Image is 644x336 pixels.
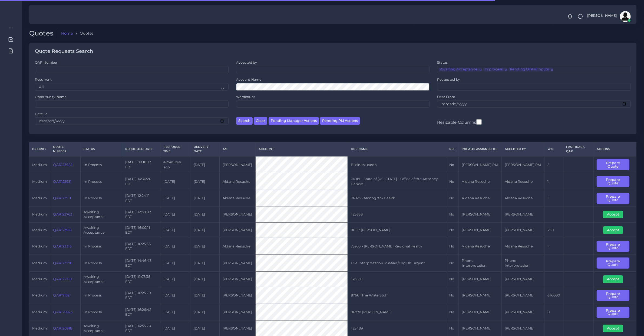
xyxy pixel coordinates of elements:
[254,117,267,125] button: Clear
[603,212,627,216] a: Accept
[61,31,73,36] a: Home
[437,60,448,65] label: Status
[348,142,446,156] th: Opp Name
[32,326,47,330] span: medium
[190,156,219,173] td: [DATE]
[236,117,253,125] button: Search
[122,142,160,156] th: Requested Date
[219,255,255,272] td: [PERSON_NAME]
[501,304,544,321] td: [PERSON_NAME]
[32,277,47,281] span: medium
[459,222,501,238] td: [PERSON_NAME]
[563,142,594,156] th: Fast Track QAR
[160,190,190,207] td: [DATE]
[544,222,563,238] td: 250
[446,304,459,321] td: No
[53,277,72,281] a: QAR122210
[597,176,629,187] button: Prepare Quote
[73,31,94,36] li: Quotes
[446,190,459,207] td: No
[269,117,319,125] button: Pending Manager Actions
[219,238,255,255] td: Aldana Resuche
[81,142,122,156] th: Status
[190,173,219,190] td: [DATE]
[190,142,219,156] th: Delivery Date
[160,238,190,255] td: [DATE]
[348,238,446,255] td: 73935 - [PERSON_NAME] Regional Health
[348,304,446,321] td: 86770 [PERSON_NAME]
[32,212,47,216] span: medium
[122,272,160,287] td: [DATE] 11:07:38 EDT
[190,255,219,272] td: [DATE]
[597,162,633,167] a: Prepare Quote
[81,207,122,223] td: Awaiting Acceptance
[219,142,255,156] th: AM
[501,156,544,173] td: [PERSON_NAME] PM
[501,207,544,223] td: [PERSON_NAME]
[544,287,563,304] td: 616000
[597,241,629,252] button: Prepare Quote
[219,207,255,223] td: [PERSON_NAME]
[459,156,501,173] td: [PERSON_NAME] PM
[544,190,563,207] td: 1
[446,222,459,238] td: No
[446,255,459,272] td: No
[544,238,563,255] td: 1
[81,156,122,173] td: In Process
[597,293,633,297] a: Prepare Quote
[53,310,72,314] a: QAR120923
[81,287,122,304] td: In Process
[50,142,81,156] th: Quote Number
[190,222,219,238] td: [DATE]
[594,142,636,156] th: Actions
[446,173,459,190] td: No
[35,77,52,82] label: Recurrent
[483,68,507,71] li: In process
[160,207,190,223] td: [DATE]
[236,94,255,99] label: Wordcount
[437,94,455,99] label: Date From
[35,60,57,65] label: QAR Number
[122,207,160,223] td: [DATE] 12:38:07 EDT
[501,190,544,207] td: Aldana Resuche
[32,196,47,200] span: medium
[459,142,501,156] th: Initially Assigned to
[81,238,122,255] td: In Process
[597,179,633,183] a: Prepare Quote
[160,255,190,272] td: [DATE]
[190,190,219,207] td: [DATE]
[446,238,459,255] td: No
[219,272,255,287] td: [PERSON_NAME]
[597,290,629,301] button: Prepare Quote
[544,304,563,321] td: 0
[501,173,544,190] td: Aldana Resuche
[81,190,122,207] td: In Process
[348,190,446,207] td: 74023 - Monogram Health
[597,257,629,269] button: Prepare Quote
[122,238,160,255] td: [DATE] 10:25:55 EDT
[219,287,255,304] td: [PERSON_NAME]
[160,304,190,321] td: [DATE]
[236,60,257,65] label: Accepted by
[190,238,219,255] td: [DATE]
[459,190,501,207] td: Aldana Resuche
[53,244,72,248] a: QAR123316
[190,287,219,304] td: [DATE]
[348,173,446,190] td: 74019 - State of [US_STATE] - Office of the Attorney General
[160,156,190,173] td: 4 minutes ago
[459,304,501,321] td: [PERSON_NAME]
[160,173,190,190] td: [DATE]
[53,180,72,184] a: QAR123931
[459,173,501,190] td: Aldana Resuche
[255,142,348,156] th: Account
[29,142,50,156] th: Priority
[501,238,544,255] td: Aldana Resuche
[544,156,563,173] td: 5
[53,326,72,330] a: QAR120918
[348,156,446,173] td: Business cards
[501,142,544,156] th: Accepted by
[53,261,72,265] a: QAR123278
[32,261,47,265] span: medium
[437,119,481,125] label: Resizable Columns
[597,196,633,200] a: Prepare Quote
